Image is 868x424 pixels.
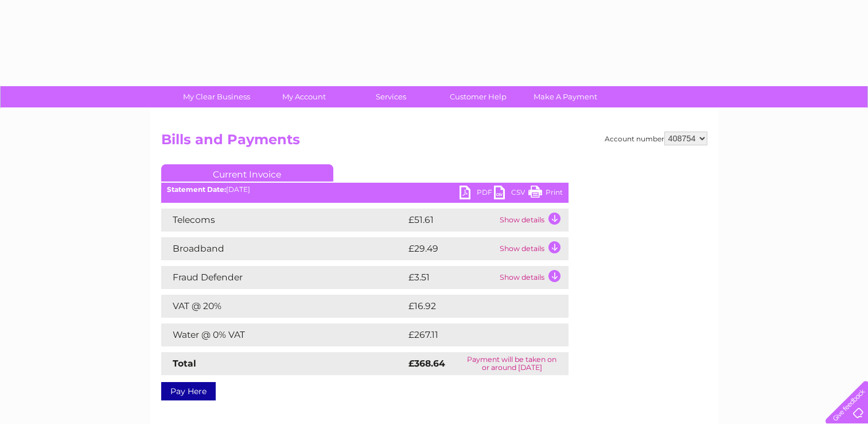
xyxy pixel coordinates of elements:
[408,358,445,369] strong: £368.64
[497,266,569,289] td: Show details
[497,237,569,260] td: Show details
[406,237,497,260] td: £29.49
[161,164,333,182] a: Current Invoice
[344,86,438,107] a: Services
[406,323,546,346] td: £267.11
[406,209,497,232] td: £51.61
[406,266,497,289] td: £3.51
[161,209,406,232] td: Telecoms
[169,86,264,107] a: My Clear Business
[161,382,216,400] a: Pay Here
[161,323,406,346] td: Water @ 0% VAT
[518,86,613,107] a: Make A Payment
[161,186,569,194] div: [DATE]
[497,209,569,232] td: Show details
[494,186,528,202] a: CSV
[406,295,544,318] td: £16.92
[256,86,351,107] a: My Account
[161,237,406,260] td: Broadband
[161,266,406,289] td: Fraud Defender
[173,358,196,369] strong: Total
[167,185,226,194] b: Statement Date:
[528,186,563,202] a: Print
[456,352,568,375] td: Payment will be taken on or around [DATE]
[161,132,707,153] h2: Bills and Payments
[161,295,406,318] td: VAT @ 20%
[605,132,707,145] div: Account number
[460,186,494,202] a: PDF
[431,86,526,107] a: Customer Help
